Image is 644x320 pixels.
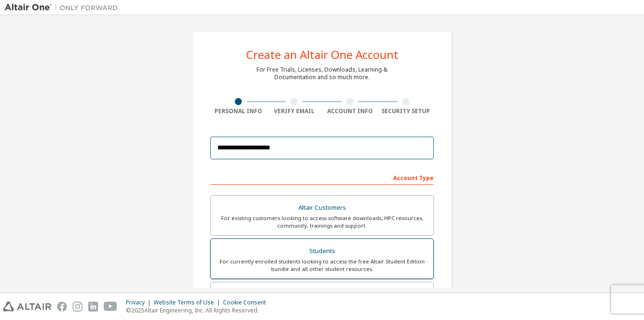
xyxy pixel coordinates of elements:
[104,302,117,312] img: youtube.svg
[57,302,67,312] img: facebook.svg
[216,288,428,301] div: Faculty
[322,107,378,115] div: Account Info
[216,245,428,258] div: Students
[88,302,98,312] img: linkedin.svg
[154,299,223,306] div: Website Terms of Use
[5,3,123,12] img: Altair One
[378,107,434,115] div: Security Setup
[126,306,272,314] p: © 2025 Altair Engineering, Inc. All Rights Reserved.
[126,299,154,306] div: Privacy
[3,302,51,312] img: altair_logo.svg
[216,214,428,230] div: For existing customers looking to access software downloads, HPC resources, community, trainings ...
[246,49,398,60] div: Create an Altair One Account
[216,258,428,273] div: For currently enrolled students looking to access the free Altair Student Edition bundle and all ...
[266,107,322,115] div: Verify Email
[210,170,434,185] div: Account Type
[216,201,428,214] div: Altair Customers
[210,107,266,115] div: Personal Info
[73,302,83,312] img: instagram.svg
[256,66,388,81] div: For Free Trials, Licenses, Downloads, Learning & Documentation and so much more.
[223,299,272,306] div: Cookie Consent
